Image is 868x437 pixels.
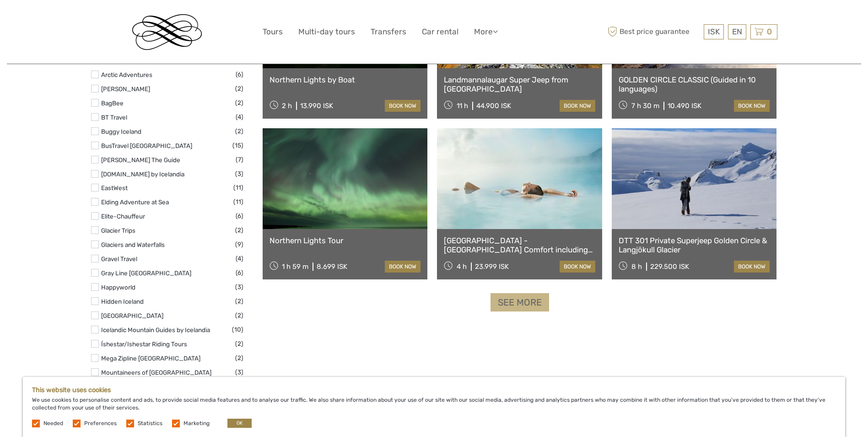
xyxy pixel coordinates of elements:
[235,310,243,321] span: (2)
[101,142,192,149] a: BusTravel [GEOGRAPHIC_DATA]
[668,102,701,110] div: 10.490 ISK
[101,170,184,178] a: [DOMAIN_NAME] by Icelandia
[560,261,595,273] a: book now
[101,326,210,333] a: Icelandic Mountain Guides by Icelandia
[560,100,595,112] a: book now
[232,140,243,151] span: (15)
[422,25,458,38] a: Car rental
[236,154,243,165] span: (7)
[101,198,169,206] a: Elding Adventure at Sea
[235,169,243,179] span: (3)
[84,420,117,427] label: Preferences
[101,255,137,262] a: Gravel Travel
[734,100,770,112] a: book now
[606,24,701,39] span: Best price guarantee
[101,369,211,376] a: Mountaineers of [GEOGRAPHIC_DATA]
[101,128,141,135] a: Buggy Iceland
[317,262,347,271] div: 8.699 ISK
[270,75,421,84] a: Northern Lights by Boat
[236,253,243,264] span: (4)
[101,227,135,234] a: Glacier Trips
[235,367,243,377] span: (3)
[232,324,243,335] span: (10)
[101,284,135,291] a: Happyworld
[385,100,421,112] a: book now
[101,99,124,107] a: BagBee
[233,197,243,207] span: (11)
[13,16,103,23] p: We're away right now. Please check back later!
[101,156,180,164] a: [PERSON_NAME] The Guide
[101,213,145,220] a: Elite-Chauffeur
[235,83,243,94] span: (2)
[236,268,243,278] span: (6)
[236,112,243,122] span: (4)
[183,420,210,427] label: Marketing
[298,25,355,38] a: Multi-day tours
[32,386,836,394] h5: This website uses cookies
[236,211,243,221] span: (6)
[101,114,127,121] a: BT Travel
[444,236,595,255] a: [GEOGRAPHIC_DATA] - [GEOGRAPHIC_DATA] Comfort including admission
[43,420,63,427] label: Needed
[263,25,283,38] a: Tours
[708,27,720,36] span: ISK
[101,355,200,362] a: Mega Zipline [GEOGRAPHIC_DATA]
[236,69,243,80] span: (6)
[235,225,243,235] span: (2)
[132,14,202,50] img: Reykjavik Residence
[235,296,243,306] span: (2)
[282,102,292,110] span: 2 h
[101,312,163,319] a: [GEOGRAPHIC_DATA]
[282,262,308,271] span: 1 h 59 m
[101,241,165,248] a: Glaciers and Waterfalls
[475,262,509,271] div: 23.999 ISK
[235,339,243,349] span: (2)
[270,236,421,245] a: Northern Lights Tour
[101,340,187,348] a: Íshestar/Ishestar Riding Tours
[476,102,511,110] div: 44.900 ISK
[619,236,770,255] a: DTT 301 Private Superjeep Golden Circle & Langjökull Glacier
[444,75,595,94] a: Landmannalaugar Super Jeep from [GEOGRAPHIC_DATA]
[101,184,128,191] a: EastWest
[734,261,770,273] a: book now
[728,24,746,39] div: EN
[457,262,467,271] span: 4 h
[491,293,549,312] a: See more
[235,239,243,250] span: (9)
[23,377,845,437] div: We use cookies to personalise content and ads, to provide social media features and to analyse ou...
[631,102,659,110] span: 7 h 30 m
[235,126,243,137] span: (2)
[474,25,498,38] a: More
[105,14,116,25] button: Open LiveChat chat widget
[631,262,642,271] span: 8 h
[235,98,243,108] span: (2)
[300,102,333,110] div: 13.990 ISK
[385,261,421,273] a: book now
[766,27,773,36] span: 0
[371,25,406,38] a: Transfers
[101,269,191,277] a: Gray Line [GEOGRAPHIC_DATA]
[235,353,243,363] span: (2)
[101,298,144,305] a: Hidden Iceland
[235,282,243,292] span: (3)
[233,182,243,193] span: (11)
[227,419,252,428] button: OK
[101,71,152,78] a: Arctic Adventures
[457,102,468,110] span: 11 h
[650,262,689,271] div: 229.500 ISK
[619,75,770,94] a: GOLDEN CIRCLE CLASSIC (Guided in 10 languages)
[101,85,150,93] a: [PERSON_NAME]
[138,420,162,427] label: Statistics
